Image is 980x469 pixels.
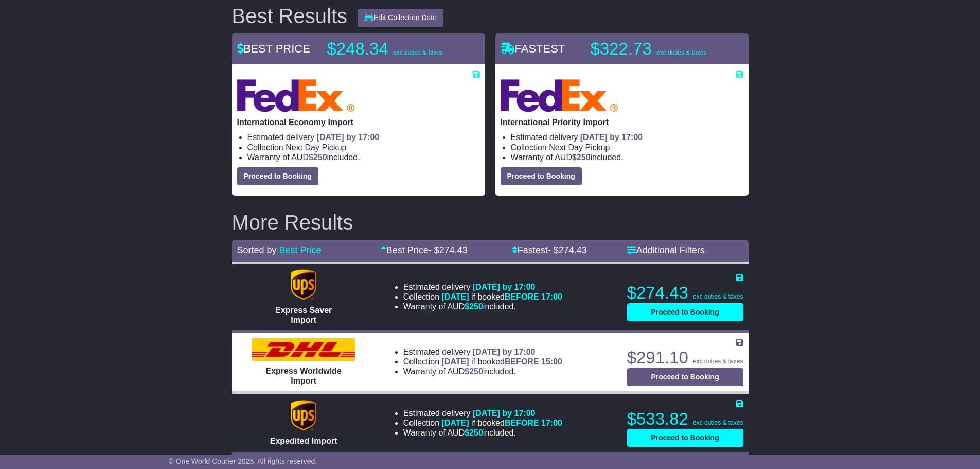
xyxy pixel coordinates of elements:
[469,367,483,376] span: 250
[469,302,483,311] span: 250
[627,283,743,303] p: $274.43
[403,292,562,302] li: Collection
[693,293,743,300] span: exc duties & taxes
[627,368,743,386] button: Proceed to Booking
[627,303,743,321] button: Proceed to Booking
[403,302,562,311] li: Warranty of AUD included.
[511,143,743,152] li: Collection
[656,49,706,56] span: exc duties & taxes
[512,245,587,255] a: Fastest- $274.43
[469,428,483,437] span: 250
[549,143,610,152] span: Next Day Pickup
[580,133,643,142] span: [DATE] by 17:00
[442,292,469,301] span: [DATE]
[232,211,749,234] h2: More Results
[227,5,353,27] div: Best Results
[572,153,591,162] span: $
[559,245,587,255] span: 274.43
[169,457,317,465] span: © One World Courier 2025. All rights reserved.
[393,49,443,56] span: exc duties & taxes
[291,400,316,431] img: UPS (new): Expedited Import
[442,357,469,366] span: [DATE]
[403,282,562,292] li: Estimated delivery
[279,245,322,255] a: Best Price
[270,437,337,445] span: Expedited Import
[403,347,562,357] li: Estimated delivery
[627,348,743,368] p: $291.10
[237,117,480,127] p: International Economy Import
[442,357,562,366] span: if booked
[429,245,468,255] span: - $
[511,152,743,162] li: Warranty of AUD included.
[237,245,277,255] span: Sorted by
[291,269,316,300] img: UPS (new): Express Saver Import
[501,117,743,127] p: International Priority Import
[505,292,539,301] span: BEFORE
[465,367,483,376] span: $
[541,357,562,366] span: 15:00
[247,132,480,142] li: Estimated delivery
[439,245,468,255] span: 274.43
[501,167,582,185] button: Proceed to Booking
[541,292,562,301] span: 17:00
[577,153,591,162] span: 250
[465,428,483,437] span: $
[693,419,743,426] span: exc duties & taxes
[317,133,380,142] span: [DATE] by 17:00
[286,143,346,152] span: Next Day Pickup
[327,39,456,59] p: $248.34
[442,292,562,301] span: if booked
[541,419,562,427] span: 17:00
[627,409,743,429] p: $533.82
[473,348,536,356] span: [DATE] by 17:00
[275,306,332,324] span: Express Saver Import
[442,419,562,427] span: if booked
[313,153,327,162] span: 250
[309,153,327,162] span: $
[237,167,318,185] button: Proceed to Booking
[237,42,310,55] span: BEST PRICE
[465,302,483,311] span: $
[442,419,469,427] span: [DATE]
[403,418,562,428] li: Collection
[252,338,355,361] img: DHL: Express Worldwide Import
[473,409,536,418] span: [DATE] by 17:00
[358,9,443,27] button: Edit Collection Date
[627,429,743,447] button: Proceed to Booking
[247,152,480,162] li: Warranty of AUD included.
[591,39,719,59] p: $322.73
[548,245,587,255] span: - $
[403,408,562,418] li: Estimated delivery
[505,419,539,427] span: BEFORE
[501,42,565,55] span: FASTEST
[403,367,562,376] li: Warranty of AUD included.
[237,79,355,112] img: FedEx Express: International Economy Import
[505,357,539,366] span: BEFORE
[627,245,705,255] a: Additional Filters
[693,358,743,365] span: exc duties & taxes
[265,367,341,385] span: Express Worldwide Import
[381,245,468,255] a: Best Price- $274.43
[403,428,562,438] li: Warranty of AUD included.
[501,79,618,112] img: FedEx Express: International Priority Import
[511,132,743,142] li: Estimated delivery
[473,283,536,291] span: [DATE] by 17:00
[247,143,480,152] li: Collection
[403,357,562,367] li: Collection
